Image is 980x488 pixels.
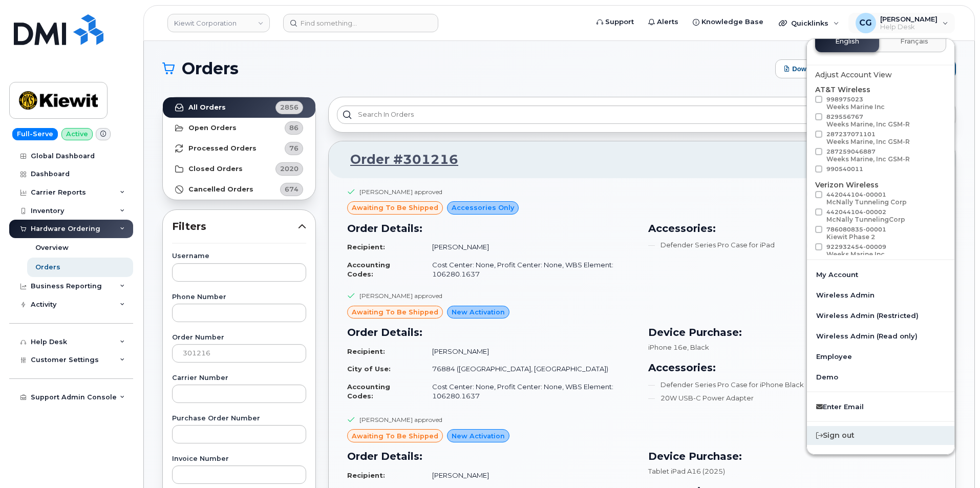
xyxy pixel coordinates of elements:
h3: Accessories: [648,221,937,236]
span: 990540011 [826,165,863,173]
div: Sign out [807,426,954,445]
div: Weeks Marine, Inc GSM-R [826,155,910,163]
strong: Open Orders [188,124,237,132]
label: Username [172,253,306,260]
span: 86 [289,123,299,133]
h3: Device Purchase: [648,325,937,340]
span: 922932454-00009 [826,243,886,258]
div: Weeks Marine Inc [826,250,886,258]
span: 786080835-00001 [826,226,886,241]
td: Cost Center: None, Profit Center: None, WBS Element: 106280.1637 [423,256,636,283]
td: Cost Center: None, Profit Center: None, WBS Element: 106280.1637 [423,378,636,405]
div: Weeks Marine Inc [826,103,885,111]
a: Wireless Admin [807,285,954,305]
span: 829556767 [826,113,910,128]
strong: Accounting Codes: [347,261,390,279]
strong: Accounting Codes: [347,383,390,400]
strong: Closed Orders [188,165,243,173]
h3: Order Details: [347,449,636,464]
a: Demo [807,367,954,387]
a: Processed Orders76 [163,138,315,159]
div: Verizon Wireless [815,180,946,260]
label: Phone Number [172,294,306,301]
h3: Device Purchase: [648,449,937,464]
span: 2020 [280,164,299,174]
span: , Black [687,343,709,351]
span: 287259046887 [826,148,910,163]
a: Order #301216 [338,151,458,169]
strong: Recipient: [347,471,385,479]
td: [PERSON_NAME] [423,466,636,484]
div: Kiewit Phase 2 [826,233,886,241]
strong: Processed Orders [188,144,257,153]
h3: Order Details: [347,221,636,236]
a: Enter Email [807,396,954,417]
a: Wireless Admin (Restricted) [807,305,954,326]
a: Open Orders86 [163,118,315,138]
strong: Recipient: [347,347,385,355]
span: 2856 [280,102,299,112]
iframe: Messenger Launcher [935,443,972,480]
span: Filters [172,219,298,234]
span: awaiting to be shipped [352,307,438,317]
a: All Orders2856 [163,97,315,118]
span: Accessories Only [452,203,514,213]
span: awaiting to be shipped [352,431,438,441]
label: Purchase Order Number [172,415,306,422]
label: Order Number [172,334,306,341]
a: Closed Orders2020 [163,159,315,179]
span: iPhone 16e [648,343,687,351]
span: 442044104-00001 [826,191,907,206]
div: Weeks Marine, Inc GSM-R [826,120,910,128]
h3: Accessories: [648,360,937,375]
label: Carrier Number [172,375,306,381]
span: Tablet iPad A16 (2025) [648,467,725,475]
label: Invoice Number [172,456,306,462]
span: Orders [182,61,239,76]
span: New Activation [452,431,505,441]
input: Search in orders [337,105,947,124]
div: Weeks Marine, Inc GSM-R [826,138,910,145]
div: AT&T Wireless [815,84,946,176]
div: McNally Tunneling Corp [826,198,907,206]
a: My Account [807,264,954,285]
span: 287237071101 [826,131,910,145]
span: Français [900,37,928,46]
span: New Activation [452,307,505,317]
li: Defender Series Pro Case for iPhone Black [648,380,937,390]
h3: Order Details: [347,325,636,340]
a: Cancelled Orders674 [163,179,315,200]
li: 20W USB-C Power Adapter [648,393,937,403]
div: McNally TunnelingCorp [826,216,905,223]
button: Download Excel Report [775,59,876,78]
strong: City of Use: [347,365,391,373]
span: 998975023 [826,96,885,111]
span: 442044104-00002 [826,208,905,223]
td: [PERSON_NAME] [423,238,636,256]
div: [PERSON_NAME] approved [359,415,442,424]
a: Employee [807,346,954,367]
div: [PERSON_NAME] approved [359,187,442,196]
td: 76884 ([GEOGRAPHIC_DATA], [GEOGRAPHIC_DATA]) [423,360,636,378]
strong: Cancelled Orders [188,185,253,194]
div: [PERSON_NAME] approved [359,291,442,300]
td: [PERSON_NAME] [423,343,636,360]
span: awaiting to be shipped [352,203,438,213]
div: Adjust Account View [815,70,946,80]
strong: Recipient: [347,243,385,251]
strong: All Orders [188,103,226,112]
li: Defender Series Pro Case for iPad [648,240,937,250]
a: Wireless Admin (Read only) [807,326,954,346]
span: 674 [285,184,299,194]
span: 76 [289,143,299,153]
